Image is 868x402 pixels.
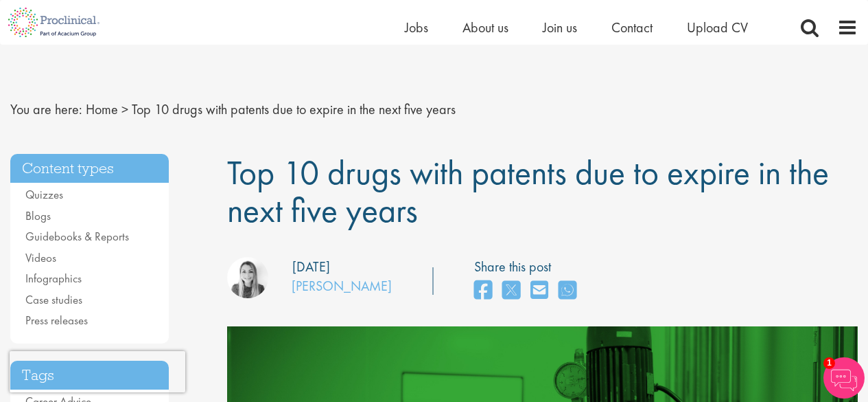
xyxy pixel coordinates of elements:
a: Contact [611,19,653,36]
a: Blogs [25,208,51,223]
a: Jobs [405,19,428,36]
a: About us [462,19,508,36]
a: share on facebook [474,276,492,306]
a: Quizzes [25,187,63,202]
span: > [121,100,128,118]
a: share on whats app [559,276,576,306]
span: You are here: [10,100,82,118]
a: Upload CV [687,19,748,36]
a: share on email [530,276,548,306]
a: Guidebooks & Reports [25,229,129,244]
a: Infographics [25,271,82,286]
a: share on twitter [502,276,520,306]
div: [DATE] [292,257,330,277]
a: breadcrumb link [86,100,118,118]
a: Case studies [25,292,82,307]
a: Videos [25,250,56,265]
a: Join us [543,19,577,36]
a: Press releases [25,313,88,328]
span: Top 10 drugs with patents due to expire in the next five years [227,150,829,232]
label: Share this post [474,257,583,277]
span: 1 [823,357,835,369]
span: Top 10 drugs with patents due to expire in the next five years [132,100,456,118]
iframe: reCAPTCHA [10,351,185,392]
a: [PERSON_NAME] [292,277,392,295]
h3: Content types [10,154,169,183]
img: Chatbot [823,357,865,399]
img: Hannah Burke [227,257,268,298]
